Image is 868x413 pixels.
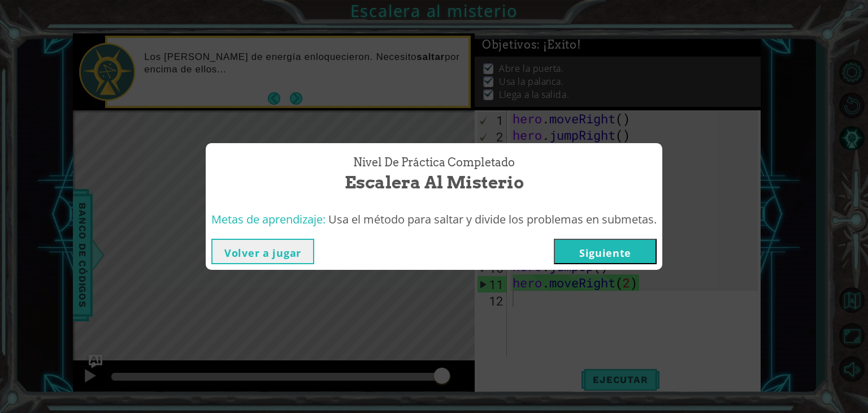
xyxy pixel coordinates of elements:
[345,170,524,195] span: Escalera al misterio
[554,239,657,264] button: Siguiente
[211,212,325,227] span: Metas de aprendizaje:
[211,239,314,264] button: Volver a jugar
[328,212,657,227] span: Usa el método para saltar y divide los problemas en submetas.
[353,154,515,171] span: Nivel de práctica Completado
